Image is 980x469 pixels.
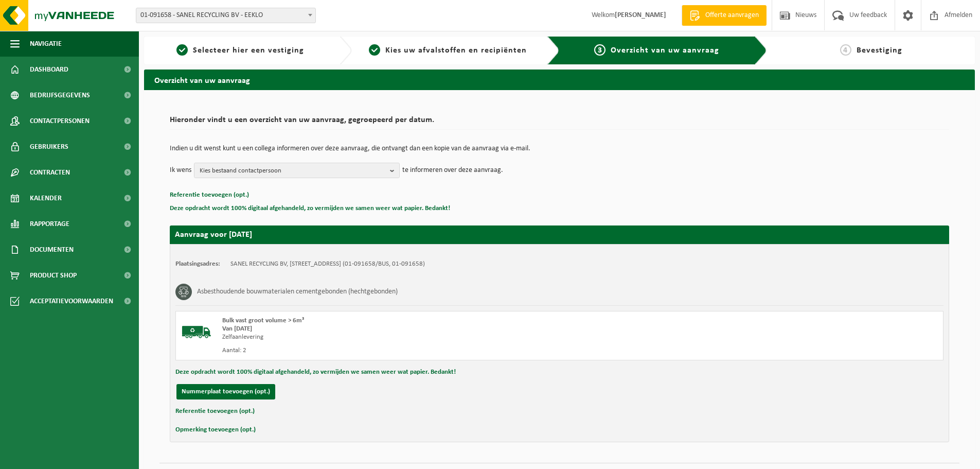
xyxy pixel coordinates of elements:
img: BL-SO-LV.png [181,317,212,348]
strong: [PERSON_NAME] [615,11,666,19]
span: Contracten [30,160,70,185]
span: Dashboard [30,57,68,82]
div: Aantal: 2 [222,346,601,355]
span: Kalender [30,185,62,211]
span: Contactpersonen [30,108,90,134]
span: Bedrijfsgegevens [30,82,90,108]
span: 01-091658 - SANEL RECYCLING BV - EEKLO [136,8,316,23]
span: 01-091658 - SANEL RECYCLING BV - EEKLO [136,8,315,23]
strong: Van [DATE] [222,325,252,332]
button: Nummerplaat toevoegen (opt.) [176,384,275,399]
span: Bevestiging [857,46,902,55]
a: 2Kies uw afvalstoffen en recipiënten [357,44,539,57]
h3: Asbesthoudende bouwmaterialen cementgebonden (hechtgebonden) [197,284,398,300]
strong: Aanvraag voor [DATE] [175,231,252,239]
button: Kies bestaand contactpersoon [194,163,400,178]
span: Acceptatievoorwaarden [30,288,113,314]
span: 4 [840,44,851,56]
span: Kies bestaand contactpersoon [200,163,386,179]
div: Zelfaanlevering [222,333,601,341]
span: 1 [176,44,188,56]
button: Referentie toevoegen (opt.) [170,188,249,202]
h2: Hieronder vindt u een overzicht van uw aanvraag, gegroepeerd per datum. [170,116,949,130]
span: Rapportage [30,211,69,237]
span: Documenten [30,237,74,263]
a: Offerte aanvragen [682,5,767,26]
span: Overzicht van uw aanvraag [611,46,719,55]
span: Gebruikers [30,134,68,160]
span: 3 [594,44,605,56]
span: 2 [369,44,380,56]
button: Deze opdracht wordt 100% digitaal afgehandeld, zo vermijden we samen weer wat papier. Bedankt! [175,366,456,379]
p: Indien u dit wenst kunt u een collega informeren over deze aanvraag, die ontvangt dan een kopie v... [170,145,949,152]
button: Referentie toevoegen (opt.) [175,405,255,418]
button: Deze opdracht wordt 100% digitaal afgehandeld, zo vermijden we samen weer wat papier. Bedankt! [170,202,450,215]
span: Kies uw afvalstoffen en recipiënten [385,46,527,55]
span: Bulk vast groot volume > 6m³ [222,317,304,324]
a: 1Selecteer hier een vestiging [149,44,331,57]
button: Opmerking toevoegen (opt.) [175,423,256,437]
p: te informeren over deze aanvraag. [402,163,503,178]
p: Ik wens [170,163,191,178]
span: Offerte aanvragen [703,10,761,21]
span: Product Shop [30,263,77,288]
strong: Plaatsingsadres: [175,260,220,267]
span: Navigatie [30,31,62,57]
span: Selecteer hier een vestiging [193,46,304,55]
h2: Overzicht van uw aanvraag [144,70,975,90]
td: SANEL RECYCLING BV, [STREET_ADDRESS] (01-091658/BUS, 01-091658) [230,260,425,268]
